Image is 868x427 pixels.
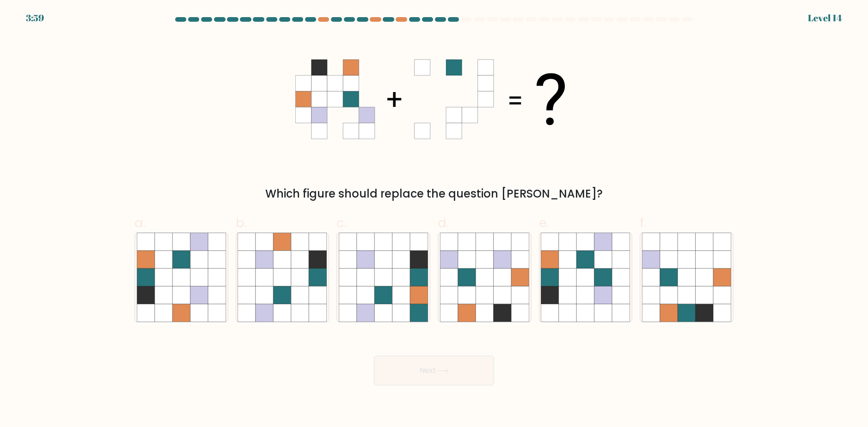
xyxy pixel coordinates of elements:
span: f. [640,214,646,232]
span: c. [336,214,347,232]
span: d. [438,214,449,232]
span: e. [539,214,549,232]
div: Level 14 [808,11,842,25]
button: Next [374,356,494,385]
div: 3:59 [26,11,44,25]
span: b. [236,214,247,232]
span: a. [134,214,146,232]
div: Which figure should replace the question [PERSON_NAME]? [140,186,728,202]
